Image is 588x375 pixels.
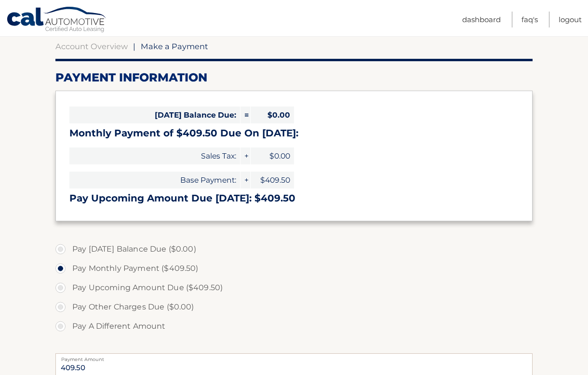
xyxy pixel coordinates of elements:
[69,147,240,164] span: Sales Tax:
[69,192,519,204] h3: Pay Upcoming Amount Due [DATE]: $409.50
[69,172,240,188] span: Base Payment:
[559,12,582,27] a: Logout
[251,172,294,188] span: $409.50
[55,297,533,317] label: Pay Other Charges Due ($0.00)
[55,317,533,336] label: Pay A Different Amount
[462,12,501,27] a: Dashboard
[55,240,533,259] label: Pay [DATE] Balance Due ($0.00)
[55,278,533,297] label: Pay Upcoming Amount Due ($409.50)
[55,353,533,361] label: Payment Amount
[55,259,533,278] label: Pay Monthly Payment ($409.50)
[141,41,208,51] span: Make a Payment
[251,107,294,123] span: $0.00
[133,41,135,51] span: |
[55,41,128,51] a: Account Overview
[69,127,519,139] h3: Monthly Payment of $409.50 Due On [DATE]:
[55,70,533,85] h2: Payment Information
[241,107,250,123] span: =
[521,12,538,27] a: FAQ's
[69,107,240,123] span: [DATE] Balance Due:
[241,147,250,164] span: +
[251,147,294,164] span: $0.00
[6,6,107,34] a: Cal Automotive
[241,172,250,188] span: +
